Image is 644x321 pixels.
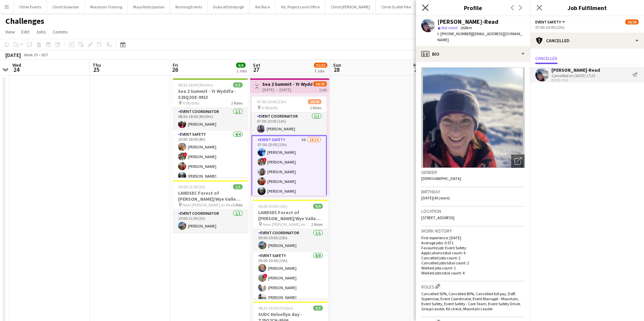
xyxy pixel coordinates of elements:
span: 2 Roles [310,105,321,110]
h1: Challenges [5,16,44,26]
div: [PERSON_NAME]-Read [437,19,498,25]
span: 31/32 [314,63,327,68]
span: 19/20 [625,19,639,24]
div: [DATE] 14:43 [551,78,600,82]
p: Cancelled jobs total count: 2 [421,260,525,265]
a: View [3,27,17,36]
div: [DATE] → [DATE] [262,87,312,92]
span: 05:00-20:00 (15h) [258,204,287,209]
div: 07:00-20:00 (13h) [535,25,639,30]
span: ! [263,158,267,162]
app-card-role: Event Coordinator1/119:00-21:00 (2h)[PERSON_NAME] [173,210,248,233]
p: Applications total count: 6 [421,250,525,255]
span: Near [PERSON_NAME] on Wye [263,222,311,227]
span: Wed [12,62,21,68]
span: 1/1 [233,184,243,189]
h3: LANDSEC Forest of [PERSON_NAME]/Wye Valley Challenge - S25Q2CH-9594 [253,209,328,221]
span: 1 Role [233,202,243,207]
h3: Sea 2 Summit - Yr Wyddfa - S25Q2OE-9913 [262,81,312,87]
span: Fri [173,62,178,68]
span: Yr Wyddfa [182,101,199,106]
span: [DEMOGRAPHIC_DATA] [421,176,461,181]
h3: LANDSEC Forest of [PERSON_NAME]/Wye Valley Challenge - S25Q2CH-9594 [173,190,248,202]
span: ! [183,152,187,156]
span: Yr Wyddfa [261,105,278,110]
span: 3/3 [313,306,323,311]
span: 19/20 [313,81,327,86]
span: 08:30-16:00 (7h30m) [258,306,293,311]
app-job-card: 05:00-20:00 (15h)9/9LANDSEC Forest of [PERSON_NAME]/Wye Valley Challenge - S25Q2CH-9594 Near [PER... [253,200,328,299]
h3: Job Fulfilment [530,3,644,12]
app-job-card: 08:30-18:00 (9h30m)5/5Sea 2 Summit - Yr Wyddfa - S25Q2OE-9913 Yr Wyddfa2 RolesEvent Coordinator1/... [173,78,248,178]
span: View [5,29,15,35]
p: Worked jobs count: 1 [421,265,525,270]
h3: Work history [421,228,525,234]
div: [PERSON_NAME]-Read [551,67,600,73]
button: Other Events [14,0,47,13]
span: Cancelled 50%, Cancelled 80%, Cancelled full pay, DofE Supervisor, Event Coordinator, Event Manag... [421,291,521,311]
img: Crew avatar or photo [421,67,525,168]
app-job-card: 19:00-21:00 (2h)1/1LANDSEC Forest of [PERSON_NAME]/Wye Valley Challenge - S25Q2CH-9594 Near [PERS... [173,180,248,233]
app-job-card: 07:00-20:00 (13h)19/20 Yr Wyddfa2 RolesEvent Coordinator1/107:00-20:00 (13h)[PERSON_NAME]Event Sa... [252,97,327,196]
div: 2 Jobs [236,68,247,73]
span: 25 [92,66,101,73]
span: [DATE] (45 years) [421,195,450,200]
span: Sun [333,62,341,68]
a: Comms [50,27,70,36]
a: Jobs [33,27,49,36]
span: 19/20 [308,99,321,104]
button: Event Safety [535,19,566,24]
div: Open photos pop-in [511,154,525,168]
button: Mountain Training [85,0,128,13]
span: 27 [252,66,260,73]
span: Mon [413,62,422,68]
div: Bio [416,46,530,62]
button: Kit, Projects and Office [276,0,325,13]
button: Rat Race [250,0,276,13]
div: BST [42,52,48,57]
button: Running Events [170,0,208,13]
h3: Birthday [421,189,525,195]
div: 3 Jobs [314,68,327,73]
app-card-role: Event Coordinator1/105:00-20:00 (15h)[PERSON_NAME] [253,229,328,252]
span: Not rated [441,25,458,30]
button: Duke of Edinburgh [208,0,250,13]
app-card-role: Event Coordinator1/108:30-18:00 (9h30m)[PERSON_NAME] [173,108,248,131]
p: Cancelled jobs count: 2 [421,255,525,260]
span: t. [PHONE_NUMBER] [437,31,472,36]
app-card-role: Event Coordinator1/107:00-20:00 (13h)[PERSON_NAME] [252,113,327,135]
span: 9/9 [313,204,323,209]
div: [DATE] [5,52,21,58]
span: [STREET_ADDRESS] [421,215,454,220]
span: Comms [53,29,68,35]
span: 6/6 [236,63,246,68]
span: | [EMAIL_ADDRESS][DOMAIN_NAME] [437,31,522,42]
div: Cancelled on [DATE] 17:21 [551,73,600,78]
button: Climb Snowdon [47,0,85,13]
p: Favourite job: Event Safety [421,245,525,250]
span: Cancelled [535,56,557,61]
h3: Gender [421,169,525,175]
span: 29 [412,66,422,73]
div: 1 job [319,86,327,92]
h3: Roles [421,283,525,290]
span: 28 [332,66,341,73]
p: First experience: [DATE] [421,235,525,240]
span: 19:00-21:00 (2h) [178,184,205,189]
span: Event Safety [535,19,561,24]
app-card-role: Event Safety4/410:00-18:00 (8h)[PERSON_NAME]![PERSON_NAME][PERSON_NAME][PERSON_NAME] [173,131,248,183]
span: 07:00-20:00 (13h) [257,99,286,104]
p: Average jobs: 0.571 [421,240,525,245]
h3: Sea 2 Summit - Yr Wyddfa - S25Q2OE-9913 [173,88,248,100]
span: 26 [172,66,178,73]
button: Mass Participation [128,0,170,13]
button: Climb Scafell Pike [376,0,417,13]
span: ! [263,274,267,278]
h3: Profile [416,3,530,12]
button: Climb [PERSON_NAME] [325,0,376,13]
span: 08:30-18:00 (9h30m) [178,82,213,87]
